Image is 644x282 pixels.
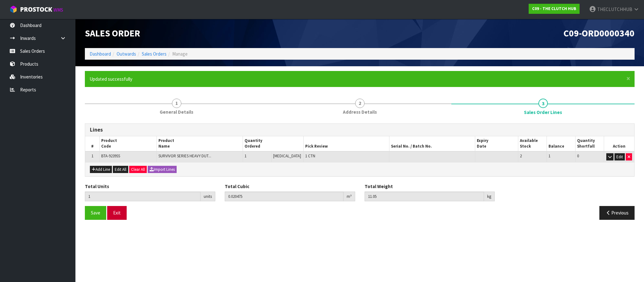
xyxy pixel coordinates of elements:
[305,153,315,159] span: 1 CTN
[9,5,17,13] img: cube-alt.png
[575,136,604,151] th: Quantity Shortfall
[117,51,136,57] a: Outwards
[599,206,635,220] button: Previous
[355,99,365,108] span: 2
[273,153,301,159] span: [MEDICAL_DATA]
[100,136,157,151] th: Product Code
[85,192,201,201] input: Total Units
[577,153,579,159] span: 0
[532,6,576,11] strong: C09 - THE CLUTCH HUB
[475,136,518,151] th: Expiry Date
[91,153,93,159] span: 1
[20,5,52,14] span: ProStock
[90,127,630,133] h3: Lines
[564,27,635,39] span: C09-ORD0000340
[91,210,100,216] span: Save
[85,27,140,39] span: Sales Order
[107,206,127,220] button: Exit
[344,192,355,202] div: m³
[547,136,575,151] th: Balance
[85,119,635,225] span: Sales Order Lines
[90,51,111,57] a: Dashboard
[201,192,215,202] div: units
[101,153,120,159] span: BTA-9239SS
[158,153,211,159] span: SURVIVOR SERIES HEAVY DUT...
[614,153,625,161] button: Edit
[597,6,632,12] span: THECLUTCHHUB
[85,136,100,151] th: #
[243,136,303,151] th: Quantity Ordered
[113,166,128,173] button: Edit All
[538,99,548,108] span: 3
[85,183,109,190] label: Total Units
[518,136,547,151] th: Available Stock
[90,166,112,173] button: Add Line
[225,192,344,201] input: Total Cubic
[520,153,522,159] span: 2
[548,153,550,159] span: 1
[157,136,243,151] th: Product Name
[604,136,634,151] th: Action
[365,192,484,201] input: Total Weight
[343,109,377,115] span: Address Details
[303,136,389,151] th: Pick Review
[484,192,495,202] div: kg
[148,166,177,173] button: Import Lines
[365,183,393,190] label: Total Weight
[245,153,246,159] span: 1
[626,74,630,83] span: ×
[160,109,193,115] span: General Details
[85,206,106,220] button: Save
[172,99,181,108] span: 1
[142,51,167,57] a: Sales Orders
[129,166,147,173] button: Clear All
[389,136,475,151] th: Serial No. / Batch No.
[225,183,249,190] label: Total Cubic
[90,76,132,82] span: Updated successfully
[53,7,63,13] small: WMS
[524,109,562,116] span: Sales Order Lines
[172,51,188,57] span: Manage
